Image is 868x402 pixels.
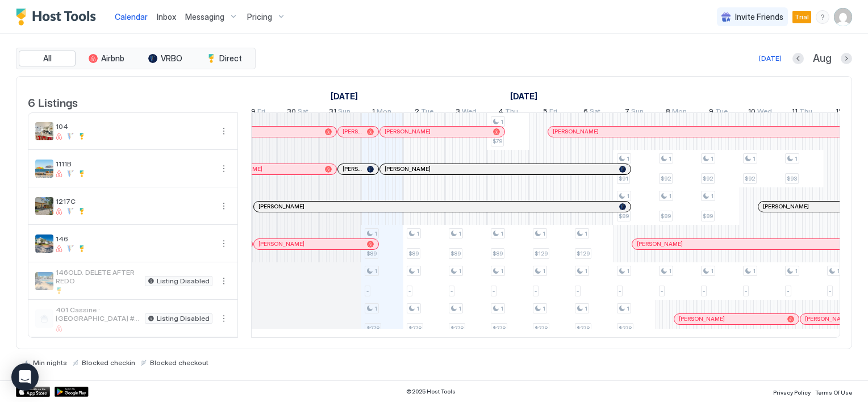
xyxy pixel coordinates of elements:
span: Sun [338,107,350,119]
button: More options [217,162,231,175]
div: menu [816,10,829,24]
span: 1 [669,192,671,200]
span: [PERSON_NAME] [343,128,362,135]
span: [PERSON_NAME] [385,128,431,135]
span: 1 [627,267,629,275]
a: App Store [16,387,50,397]
span: $278 [493,325,506,332]
div: listing image [35,160,53,178]
span: 401 Cassine · [GEOGRAPHIC_DATA] #1: 500ft to beach [56,305,140,323]
span: Mon [377,107,391,119]
span: 1 [585,230,587,237]
span: Calendar [115,12,148,22]
span: 1 [374,267,377,275]
span: Messaging [185,12,224,22]
span: 1 [627,155,629,162]
span: 7 [625,107,629,119]
span: 1 [837,267,840,275]
span: 1111B [56,160,212,168]
span: - [661,287,663,295]
span: 146 [56,235,212,243]
span: Terms Of Use [815,389,852,396]
span: 1 [500,305,503,312]
span: Tue [715,107,728,119]
a: Privacy Policy [773,386,811,397]
span: All [43,53,52,64]
div: Host Tools Logo [16,9,101,26]
span: $278 [619,325,632,332]
span: 1 [416,267,419,275]
span: Sun [631,107,644,119]
span: $89 [703,212,713,220]
span: 3 [456,107,460,119]
span: 146OLD. DELETE AFTER REDO [56,268,140,285]
span: 1 [627,305,629,312]
span: Tue [421,107,433,119]
button: Previous month [792,53,804,64]
a: September 12, 2025 [833,104,856,121]
span: Airbnb [101,53,124,64]
a: September 7, 2025 [622,104,646,121]
span: 1 [416,305,419,312]
button: More options [217,124,231,138]
span: 1 [669,155,671,162]
span: $89 [493,250,503,257]
span: 4 [498,107,503,119]
button: Airbnb [78,51,135,66]
span: 1 [711,192,713,200]
span: [PERSON_NAME] [637,240,683,248]
div: menu [217,312,231,325]
a: September 1, 2025 [507,88,540,104]
span: - [619,287,621,295]
span: Mon [672,107,687,119]
button: Direct [196,51,253,66]
span: 1 [416,230,419,237]
a: September 6, 2025 [581,104,603,121]
span: 1 [585,267,587,275]
span: - [787,287,790,295]
span: © 2025 Host Tools [406,388,456,395]
span: $93 [787,175,797,182]
a: Terms Of Use [815,386,852,397]
a: September 2, 2025 [412,104,436,121]
a: September 1, 2025 [369,104,394,121]
span: 1 [753,155,756,162]
span: - [745,287,747,295]
a: September 4, 2025 [495,104,521,121]
button: All [19,51,76,66]
span: 10 [748,107,756,119]
a: September 5, 2025 [540,104,560,121]
span: [PERSON_NAME] [763,203,809,210]
span: $278 [577,325,590,332]
span: 104 [56,122,212,131]
span: $91 [619,175,628,182]
span: Wed [462,107,477,119]
span: $278 [535,325,548,332]
span: Aug [813,52,832,65]
span: $89 [619,212,629,220]
span: Sat [298,107,308,119]
span: 11 [792,107,798,119]
span: 9 [709,107,713,119]
span: Fri [257,107,265,119]
span: 1 [458,267,461,275]
div: Open Intercom Messenger [11,363,39,391]
a: August 16, 2025 [328,88,361,104]
span: Trial [795,12,809,22]
span: 31 [329,107,336,119]
div: menu [217,274,231,288]
span: 5 [543,107,548,119]
a: September 11, 2025 [789,104,815,121]
span: Blocked checkin [82,358,135,367]
button: Next month [841,53,852,64]
span: [PERSON_NAME] [343,165,362,173]
div: User profile [834,8,852,26]
span: Pricing [247,12,272,22]
span: - [829,287,831,295]
span: Inbox [157,12,176,22]
span: VRBO [161,53,182,64]
span: 1 [669,267,671,275]
span: $278 [408,325,422,332]
span: [PERSON_NAME] [258,240,304,248]
span: Wed [757,107,772,119]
